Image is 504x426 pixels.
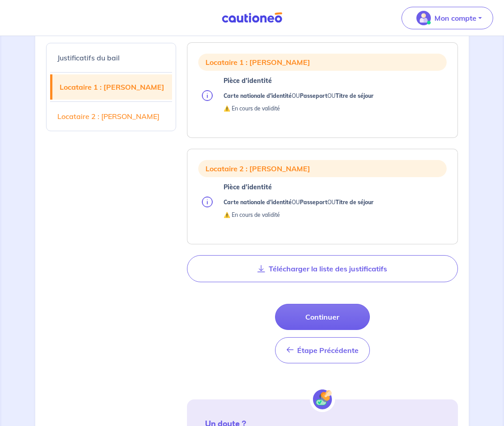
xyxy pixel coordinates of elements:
[218,12,286,23] img: Cautioneo
[224,199,292,206] strong: Carte nationale d'identité
[224,210,373,220] p: ⚠️ En cours de validité
[401,7,493,29] button: illu_account_valid_menu.svgMon compte
[198,54,447,71] div: Locataire 1 : [PERSON_NAME]
[310,387,335,412] img: certif
[300,199,327,206] strong: Passeport
[297,346,359,355] span: Étape Précédente
[416,11,431,25] img: illu_account_valid_menu.svg
[434,13,476,23] p: Mon compte
[187,255,458,282] button: Télécharger la liste des justificatifs
[224,91,373,101] p: OU OU
[202,90,213,101] img: info.svg
[300,92,327,99] strong: Passeport
[336,92,373,99] strong: Titre de séjour
[50,104,172,129] a: Locataire 2 : [PERSON_NAME]
[224,197,373,208] p: OU OU
[336,199,373,206] strong: Titre de séjour
[224,103,373,114] p: ⚠️ En cours de validité
[224,77,272,85] strong: Pièce d’identité
[275,304,370,330] button: Continuer
[202,197,213,207] img: info.svg
[224,92,292,99] strong: Carte nationale d'identité
[50,45,172,70] a: Justificatifs du bail
[198,160,447,177] div: Locataire 2 : [PERSON_NAME]
[275,337,370,363] button: Étape Précédente
[52,74,172,100] a: Locataire 1 : [PERSON_NAME]
[224,183,272,191] strong: Pièce d’identité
